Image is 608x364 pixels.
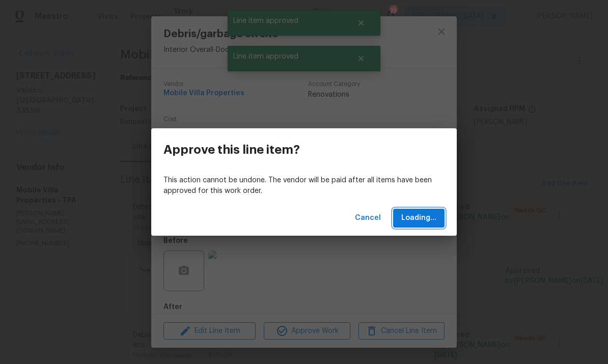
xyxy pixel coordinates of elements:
span: Loading... [401,212,436,225]
button: Cancel [351,209,385,228]
button: Loading... [393,209,445,228]
h3: Approve this line item? [163,143,300,157]
span: Cancel [355,212,381,225]
p: This action cannot be undone. The vendor will be paid after all items have been approved for this... [163,175,445,197]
